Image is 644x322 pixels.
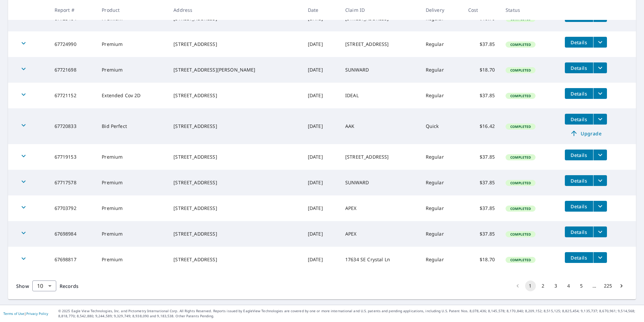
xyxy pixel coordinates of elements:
div: [STREET_ADDRESS] [173,205,297,212]
button: filesDropdownBtn-67720833 [593,114,607,125]
td: $37.85 [463,170,500,195]
td: 67698984 [49,221,97,247]
div: Show 10 records [32,280,56,291]
span: Details [569,178,589,184]
td: Premium [96,31,168,57]
td: Premium [96,170,168,195]
td: Regular [420,57,463,83]
td: Premium [96,144,168,170]
span: Show [16,283,29,289]
td: [DATE] [302,144,340,170]
td: SUNWARD [340,170,420,195]
td: Premium [96,221,168,247]
span: Completed [506,124,535,129]
span: Completed [506,93,535,98]
td: 17634 SE Crystal Ln [340,247,420,272]
td: [DATE] [302,57,340,83]
td: IDEAL [340,83,420,108]
span: Completed [506,68,535,73]
td: [STREET_ADDRESS] [340,31,420,57]
td: APEX [340,195,420,221]
button: detailsBtn-67721152 [565,88,593,99]
div: [STREET_ADDRESS] [173,41,297,48]
td: [DATE] [302,31,340,57]
button: detailsBtn-67698984 [565,226,593,237]
td: Bid Perfect [96,108,168,144]
td: Regular [420,83,463,108]
span: Completed [506,232,535,237]
td: Regular [420,221,463,247]
td: $18.70 [463,57,500,83]
td: $18.70 [463,247,500,272]
button: detailsBtn-67719153 [565,150,593,160]
span: Details [569,116,589,123]
td: Regular [420,31,463,57]
td: [DATE] [302,83,340,108]
button: detailsBtn-67721698 [565,62,593,73]
button: filesDropdownBtn-67721698 [593,62,607,73]
span: Completed [506,42,535,47]
button: filesDropdownBtn-67724990 [593,37,607,48]
span: Details [569,254,589,261]
span: Details [569,203,589,210]
div: [STREET_ADDRESS][PERSON_NAME] [173,66,297,73]
p: | [3,312,48,316]
button: Go to page 3 [551,280,561,291]
td: [DATE] [302,170,340,195]
div: 10 [32,276,56,295]
td: 67703792 [49,195,97,221]
div: … [589,283,600,289]
td: 67717578 [49,170,97,195]
span: Details [569,65,589,71]
button: filesDropdownBtn-67698984 [593,226,607,237]
span: Completed [506,155,535,160]
td: $37.85 [463,195,500,221]
button: Go to page 225 [602,280,614,291]
nav: pagination navigation [511,280,628,291]
span: Details [569,152,589,158]
button: Go to page 5 [576,280,587,291]
td: Extended Cov 2D [96,83,168,108]
td: $37.85 [463,31,500,57]
td: 67698817 [49,247,97,272]
td: Regular [420,247,463,272]
td: $37.85 [463,83,500,108]
td: 67721152 [49,83,97,108]
td: AAK [340,108,420,144]
td: [DATE] [302,108,340,144]
td: 67721698 [49,57,97,83]
div: [STREET_ADDRESS] [173,231,297,237]
td: 67724990 [49,31,97,57]
span: Completed [506,258,535,262]
div: [STREET_ADDRESS] [173,256,297,263]
button: detailsBtn-67703792 [565,201,593,212]
td: $37.85 [463,221,500,247]
a: Upgrade [565,128,607,139]
span: Details [569,229,589,235]
td: Premium [96,195,168,221]
td: $16.42 [463,108,500,144]
button: filesDropdownBtn-67703792 [593,201,607,212]
span: Details [569,39,589,46]
td: 67720833 [49,108,97,144]
td: APEX [340,221,420,247]
button: filesDropdownBtn-67717578 [593,175,607,186]
button: Go to next page [616,280,627,291]
span: Upgrade [569,129,603,137]
td: Premium [96,247,168,272]
button: filesDropdownBtn-67719153 [593,150,607,160]
td: [STREET_ADDRESS] [340,144,420,170]
td: [DATE] [302,247,340,272]
button: detailsBtn-67698817 [565,252,593,263]
button: Go to page 4 [563,280,574,291]
td: Quick [420,108,463,144]
div: [STREET_ADDRESS] [173,92,297,99]
div: [STREET_ADDRESS] [173,123,297,130]
span: Details [569,90,589,97]
a: Privacy Policy [26,311,48,316]
span: Records [60,283,78,289]
td: [DATE] [302,195,340,221]
button: filesDropdownBtn-67721152 [593,88,607,99]
td: $37.85 [463,144,500,170]
span: Completed [506,181,535,185]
